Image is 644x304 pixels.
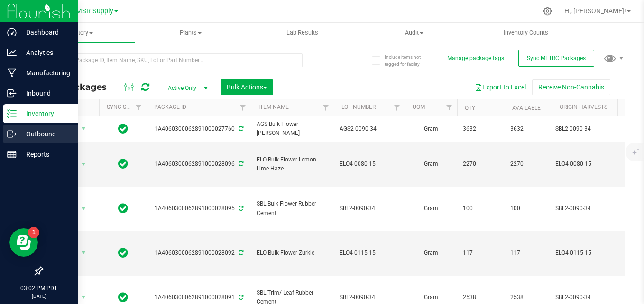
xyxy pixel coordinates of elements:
span: ELO4-0115-15 [340,249,399,258]
p: Outbound [17,128,74,140]
a: Filter [442,99,457,116]
a: UOM [413,104,425,110]
span: Include items not tagged for facility [385,54,432,68]
span: In Sync [118,291,128,304]
input: Search Package ID, Item Name, SKU, Lot or Part Number... [42,53,303,67]
a: Lab Results [247,23,359,43]
a: Available [512,105,541,111]
span: Hi, [PERSON_NAME]! [564,7,626,15]
iframe: Resource center [9,228,38,257]
span: Gram [411,293,451,302]
iframe: Resource center unread badge [28,227,39,238]
div: 1A4060300062891000028092 [145,249,252,258]
a: Audit [358,23,470,43]
a: Lot Number [341,104,376,110]
button: Bulk Actions [221,79,273,95]
span: In Sync [118,157,128,170]
span: ELO Bulk Flower Zurkle [257,249,328,258]
span: 100 [463,204,499,213]
p: Inbound [17,88,74,99]
span: Gram [411,160,451,169]
span: Audit [359,28,469,37]
a: Filter [235,99,251,116]
a: Filter [318,99,334,116]
div: SBL2-0090-34 [555,204,644,213]
a: Inventory Counts [470,23,582,43]
span: AGS Bulk Flower [PERSON_NAME] [257,120,328,138]
span: SBL2-0090-34 [340,204,399,213]
div: 1A4060300062891000027760 [145,125,252,134]
span: Sync from Compliance System [237,250,243,256]
p: Reports [17,149,74,160]
div: SBL2-0090-34 [555,125,644,134]
span: select [78,158,90,171]
span: 117 [510,249,546,258]
span: select [78,122,90,135]
p: Manufacturing [17,67,74,79]
span: 100 [510,204,546,213]
span: Gram [411,249,451,258]
span: SBL Bulk Flower Rubber Cement [257,199,328,217]
span: 2538 [510,293,546,302]
span: ELO4-0080-15 [340,160,399,169]
a: Filter [131,99,147,116]
div: 1A4060300062891000028096 [145,160,252,169]
inline-svg: Inbound [7,89,17,98]
span: In Sync [118,122,128,135]
inline-svg: Outbound [7,129,17,139]
div: Manage settings [542,7,553,16]
span: Inventory [23,28,135,37]
a: Qty [465,105,475,111]
span: In Sync [118,202,128,215]
span: Plants [135,28,246,37]
span: select [78,202,90,215]
span: select [78,291,90,304]
span: 2538 [463,293,499,302]
span: Sync METRC Packages [527,55,586,62]
div: 1A4060300062891000028091 [145,293,252,302]
span: Sync from Compliance System [237,125,243,132]
span: Lab Results [274,28,331,37]
div: ELO4-0080-15 [555,160,644,169]
a: Filter [389,99,405,116]
div: ELO4-0115-15 [555,249,644,258]
inline-svg: Manufacturing [7,68,17,78]
button: Manage package tags [447,54,504,63]
span: 3632 [463,125,499,134]
span: Sync from Compliance System [237,294,243,301]
span: In Sync [118,246,128,259]
div: SBL2-0090-34 [555,293,644,302]
span: MSR Supply [76,7,113,15]
span: Sync from Compliance System [237,205,243,212]
span: 3632 [510,125,546,134]
div: 1A4060300062891000028095 [145,204,252,213]
a: Sync Status [107,104,143,110]
button: Sync METRC Packages [518,50,594,67]
span: AGS2-0090-34 [340,125,399,134]
p: 03:02 PM PDT [4,284,74,293]
a: Package ID [154,104,186,110]
a: Plants [135,23,247,43]
span: Bulk Actions [227,83,267,91]
span: 2270 [463,160,499,169]
inline-svg: Analytics [7,48,17,57]
a: Item Name [258,104,289,110]
inline-svg: Reports [7,150,17,159]
span: Gram [411,125,451,134]
inline-svg: Inventory [7,109,17,118]
button: Export to Excel [469,79,532,95]
span: Inventory Counts [491,28,561,37]
p: Inventory [17,108,74,119]
p: Analytics [17,47,74,58]
button: Receive Non-Cannabis [532,79,610,95]
span: All Packages [49,82,116,92]
span: Gram [411,204,451,213]
span: SBL2-0090-34 [340,293,399,302]
p: [DATE] [4,293,74,300]
a: Inventory [23,23,135,43]
span: 2270 [510,160,546,169]
inline-svg: Dashboard [7,27,17,37]
span: 117 [463,249,499,258]
a: Origin Harvests [560,104,607,110]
